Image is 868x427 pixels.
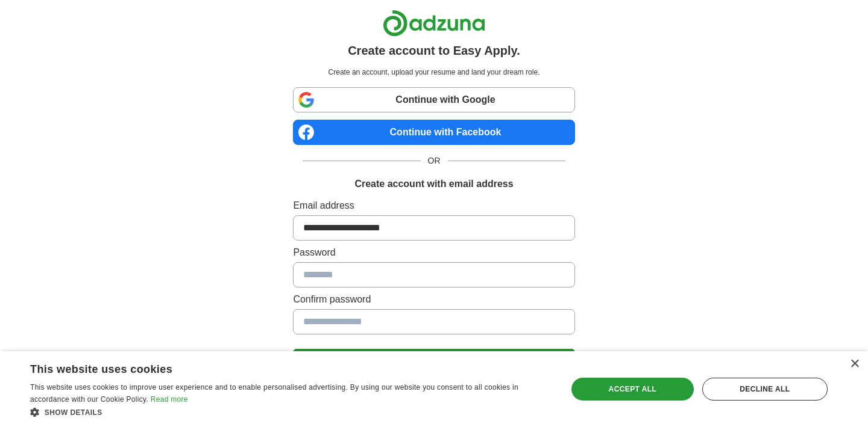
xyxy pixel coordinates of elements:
a: Continue with Google [293,87,574,112]
div: Accept all [571,378,694,401]
div: Close [850,360,859,369]
div: This website uses cookies [30,358,521,376]
a: Read more, opens a new window [151,395,188,404]
p: Create an account, upload your resume and land your dream role. [295,67,572,78]
h1: Create account to Easy Apply. [348,41,520,60]
label: Email address [293,198,574,213]
span: This website uses cookies to improve user experience and to enable personalised advertising. By u... [30,383,518,404]
div: Decline all [702,378,828,401]
label: Password [293,245,574,260]
label: Confirm password [293,292,574,307]
div: Show details [30,406,552,418]
span: OR [421,155,448,167]
img: Adzuna logo [383,10,485,37]
a: Continue with Facebook [293,120,574,145]
h1: Create account with email address [354,177,513,191]
button: Create Account [293,349,574,374]
span: Show details [45,408,102,417]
